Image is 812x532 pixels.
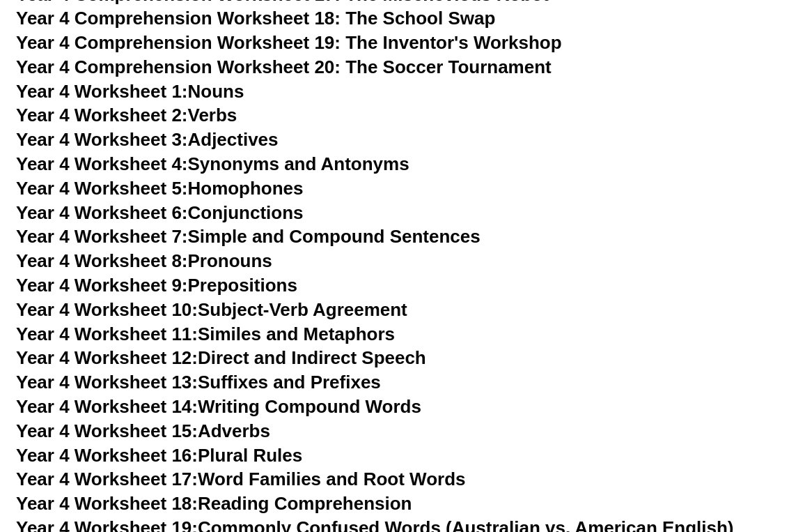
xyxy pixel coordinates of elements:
a: Year 4 Worksheet 11:Similes and Metaphors [16,324,395,344]
span: Year 4 Worksheet 15: [16,420,198,441]
a: Year 4 Worksheet 4:Synonyms and Antonyms [16,153,409,174]
span: Year 4 Worksheet 6: [16,202,188,223]
span: Year 4 Worksheet 1: [16,81,188,102]
a: Year 4 Worksheet 18:Reading Comprehension [16,493,412,514]
a: Year 4 Worksheet 8:Pronouns [16,250,272,271]
span: Year 4 Worksheet 16: [16,445,198,466]
span: Year 4 Worksheet 3: [16,129,188,150]
span: Year 4 Worksheet 7: [16,226,188,247]
a: Year 4 Worksheet 2:Verbs [16,105,237,126]
a: Year 4 Worksheet 3:Adjectives [16,129,279,150]
a: Year 4 Worksheet 16:Plural Rules [16,445,302,466]
a: Year 4 Worksheet 7:Simple and Compound Sentences [16,226,481,247]
span: Year 4 Worksheet 10: [16,299,198,320]
a: Year 4 Comprehension Worksheet 19: The Inventor's Workshop [16,32,562,53]
a: Year 4 Worksheet 13:Suffixes and Prefixes [16,372,381,393]
a: Year 4 Worksheet 15:Adverbs [16,420,270,441]
a: Year 4 Worksheet 5:Homophones [16,178,304,199]
a: Year 4 Worksheet 6:Conjunctions [16,202,304,223]
a: Year 4 Worksheet 17:Word Families and Root Words [16,469,465,489]
span: Year 4 Worksheet 11: [16,324,198,344]
span: Year 4 Worksheet 9: [16,275,188,296]
a: Year 4 Comprehension Worksheet 18: The School Swap [16,8,495,29]
a: Year 4 Worksheet 1:Nouns [16,81,244,102]
span: Year 4 Worksheet 2: [16,105,188,126]
a: Year 4 Worksheet 9:Prepositions [16,275,297,296]
iframe: Chat Widget [573,374,812,532]
a: Year 4 Worksheet 12:Direct and Indirect Speech [16,347,426,368]
span: Year 4 Worksheet 5: [16,178,188,199]
span: Year 4 Worksheet 13: [16,372,198,393]
a: Year 4 Worksheet 10:Subject-Verb Agreement [16,299,407,320]
span: Year 4 Worksheet 18: [16,493,198,514]
span: Year 4 Worksheet 12: [16,347,198,368]
a: Year 4 Comprehension Worksheet 20: The Soccer Tournament [16,56,552,77]
span: Year 4 Worksheet 8: [16,250,188,271]
span: Year 4 Worksheet 17: [16,469,198,489]
a: Year 4 Worksheet 14:Writing Compound Words [16,396,421,417]
span: Year 4 Worksheet 14: [16,396,198,417]
span: Year 4 Worksheet 4: [16,153,188,174]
